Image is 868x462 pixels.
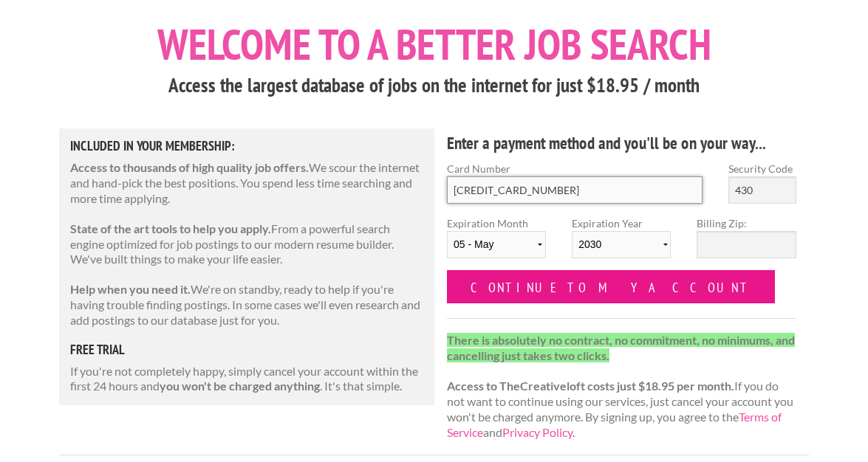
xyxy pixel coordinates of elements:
[728,161,796,176] label: Security Code
[70,139,423,153] h5: Included in Your Membership:
[70,160,309,174] strong: Access to thousands of high quality job offers.
[447,231,546,258] select: Expiration Month
[70,343,423,356] h5: free trial
[447,161,703,176] label: Card Number
[447,410,782,439] a: Terms of Service
[447,216,546,270] label: Expiration Month
[70,364,423,395] p: If you're not completely happy, simply cancel your account within the first 24 hours and . It's t...
[70,221,423,267] p: From a powerful search engine optimized for job postings to our modern resume builder. We've buil...
[447,131,796,155] h4: Enter a payment method and you'll be on your way...
[447,379,734,393] strong: Access to TheCreativeloft costs just $18.95 per month.
[70,282,423,328] p: We're on standby, ready to help if you're having trouble finding postings. In some cases we'll ev...
[59,23,809,66] h1: Welcome to a better job search
[572,216,671,270] label: Expiration Year
[59,72,809,100] h3: Access the largest database of jobs on the internet for just $18.95 / month
[447,333,795,362] strong: There is absolutely no contract, no commitment, no minimums, and cancelling just takes two clicks.
[70,160,423,206] p: We scour the internet and hand-pick the best positions. You spend less time searching and more ti...
[160,379,320,393] strong: you won't be charged anything
[502,425,573,439] a: Privacy Policy
[447,333,796,441] p: If you do not want to continue using our services, just cancel your account you won't be charged ...
[697,216,796,231] label: Billing Zip:
[70,221,271,235] strong: State of the art tools to help you apply.
[70,282,191,296] strong: Help when you need it.
[447,270,775,303] input: Continue to my account
[572,231,671,258] select: Expiration Year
